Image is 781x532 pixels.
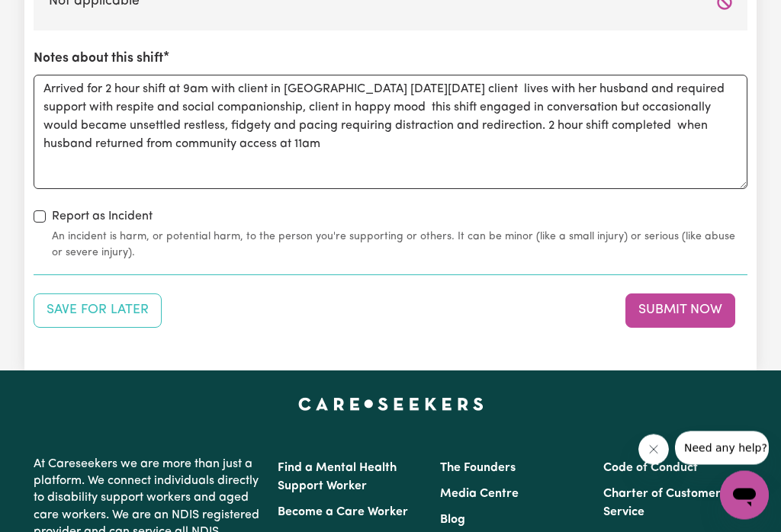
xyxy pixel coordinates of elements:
[440,463,516,475] a: The Founders
[52,229,747,261] small: An incident is harm, or potential harm, to the person you're supporting or others. It can be mino...
[675,431,769,465] iframe: Message from company
[440,514,465,527] a: Blog
[625,294,735,328] button: Submit your job report
[34,50,163,69] label: Notes about this shift
[278,463,397,493] a: Find a Mental Health Support Worker
[720,471,769,520] iframe: Button to launch messaging window
[52,208,153,226] label: Report as Incident
[298,399,484,411] a: Careseekers home page
[638,434,669,465] iframe: Close message
[34,75,747,190] textarea: Arrived for 2 hour shift at 9am with client in [GEOGRAPHIC_DATA] [DATE][DATE] client lives with h...
[603,463,698,475] a: Code of Conduct
[603,489,721,519] a: Charter of Customer Service
[278,507,408,519] a: Become a Care Worker
[440,489,519,501] a: Media Centre
[34,294,162,328] button: Save your job report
